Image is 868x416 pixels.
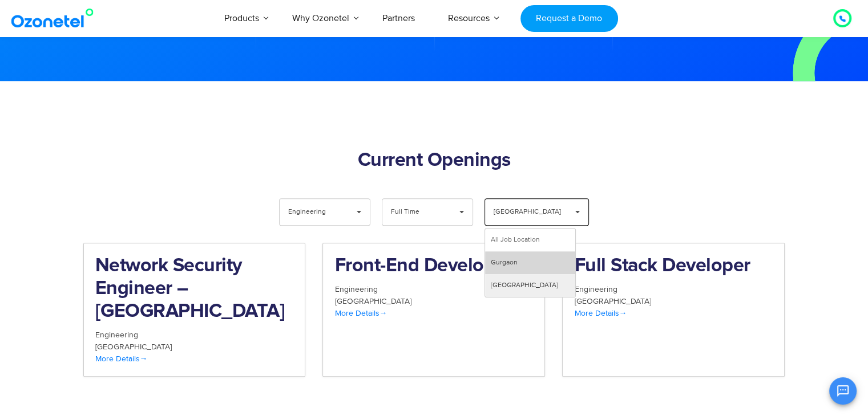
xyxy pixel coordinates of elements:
span: [GEOGRAPHIC_DATA] [574,296,651,306]
span: [GEOGRAPHIC_DATA] [334,296,411,306]
span: Engineering [95,330,138,340]
h2: Current Openings [83,149,785,172]
li: [GEOGRAPHIC_DATA] [485,274,575,297]
span: Engineering [288,199,342,225]
span: More Details [95,354,148,364]
span: Engineering [574,284,617,294]
h2: Front-End Developer [334,255,533,278]
a: Request a Demo [520,5,618,32]
li: Gurgaon [485,251,575,274]
button: Open chat [829,377,857,405]
span: Full Time [391,199,445,225]
a: Front-End Developer Engineering [GEOGRAPHIC_DATA] More Details [322,243,545,377]
a: Network Security Engineer – [GEOGRAPHIC_DATA] Engineering [GEOGRAPHIC_DATA] More Details [83,243,306,377]
span: ▾ [348,199,370,225]
span: ▾ [451,199,473,225]
li: All Job Location [485,229,575,251]
span: ▾ [567,199,588,225]
span: More Details [574,308,627,318]
h2: Full Stack Developer [574,255,773,278]
span: [GEOGRAPHIC_DATA] [494,199,561,225]
h2: Network Security Engineer – [GEOGRAPHIC_DATA] [95,255,294,323]
span: Engineering [334,284,377,294]
a: Full Stack Developer Engineering [GEOGRAPHIC_DATA] More Details [562,243,785,377]
span: [GEOGRAPHIC_DATA] [95,342,172,352]
span: More Details [334,308,387,318]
